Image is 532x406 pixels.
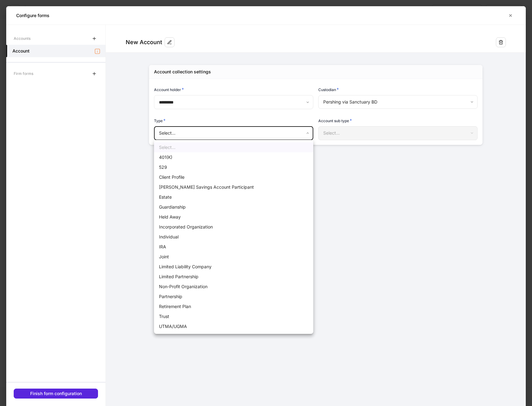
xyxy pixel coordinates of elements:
li: UTMA/UGMA [154,321,313,331]
li: Incorporated Organization [154,222,313,232]
li: [PERSON_NAME] Savings Account Participant [154,182,313,192]
li: Held Away [154,212,313,222]
li: Guardianship [154,202,313,212]
li: Limited Partnership [154,272,313,282]
li: IRA [154,242,313,252]
li: Limited Liability Company [154,262,313,272]
li: Joint [154,252,313,262]
li: 529 [154,162,313,172]
li: Non-Profit Organization [154,282,313,292]
li: 401(K) [154,152,313,162]
li: Retirement Plan [154,302,313,311]
li: Partnership [154,292,313,302]
li: Individual [154,232,313,242]
li: Estate [154,192,313,202]
li: Client Profile [154,172,313,182]
li: Trust [154,311,313,321]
